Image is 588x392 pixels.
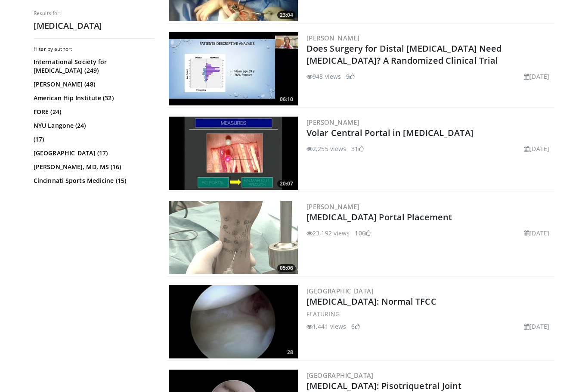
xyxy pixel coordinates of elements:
img: 1c0b2465-3245-4269-8a98-0e17c59c28a9.300x170_q85_crop-smart_upscale.jpg [169,201,298,274]
span: 06:10 [277,96,296,103]
a: [GEOGRAPHIC_DATA] [306,287,374,295]
li: 9 [346,72,355,81]
a: [MEDICAL_DATA]: Normal TFCC [306,296,436,307]
a: [MEDICAL_DATA]: Pisotriquetral Joint [306,380,462,392]
span: 05:06 [277,264,296,272]
h3: Filter by author: [34,46,154,52]
div: FEATURING [306,309,553,318]
span: 23:04 [277,11,296,19]
img: 3Gduepif0T1UGY8H4xMDoxOjB1O8AjAz_4.300x170_q85_crop-smart_upscale.jpg [169,285,298,358]
img: 4cceeb37-7240-467c-945c-a5d6716cce6e.300x170_q85_crop-smart_upscale.jpg [169,32,298,105]
a: [GEOGRAPHIC_DATA] [306,371,374,380]
li: [DATE] [524,72,549,81]
li: 2,255 views [306,144,346,153]
a: [GEOGRAPHIC_DATA] (17) [34,149,152,157]
li: 948 views [306,72,341,81]
a: Cincinnati Sports Medicine (15) [34,176,152,185]
a: [PERSON_NAME] [306,118,359,127]
p: Results for: [34,10,154,17]
a: FORE (24) [34,108,152,116]
a: International Society for [MEDICAL_DATA] (249) [34,58,152,75]
a: Volar Central Portal in [MEDICAL_DATA] [306,127,473,139]
li: 31 [351,144,363,153]
li: [DATE] [524,144,549,153]
a: [PERSON_NAME], MD, MS (16) [34,163,152,171]
a: [PERSON_NAME] [306,202,359,211]
a: 28 [169,285,298,358]
li: 23,192 views [306,228,350,238]
a: [MEDICAL_DATA] Portal Placement [306,211,452,223]
a: 06:10 [169,32,298,105]
span: 20:07 [277,180,296,188]
li: 6 [351,322,360,331]
a: 05:06 [169,201,298,274]
h2: [MEDICAL_DATA] [34,20,154,31]
a: [PERSON_NAME] (48) [34,80,152,89]
li: [DATE] [524,322,549,331]
a: 20:07 [169,117,298,190]
a: (17) [34,135,152,144]
a: [PERSON_NAME] [306,34,359,42]
li: [DATE] [524,228,549,238]
a: Does Surgery for Distal [MEDICAL_DATA] Need [MEDICAL_DATA]? A Randomized Clinical Trial [306,43,501,66]
a: NYU Langone (24) [34,121,152,130]
a: American Hip Institute (32) [34,94,152,102]
span: 28 [285,349,296,356]
li: 106 [355,228,370,238]
li: 1,441 views [306,322,346,331]
img: f623bc83-d9d0-4cf8-927a-3763348f860e.300x170_q85_crop-smart_upscale.jpg [169,117,298,190]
